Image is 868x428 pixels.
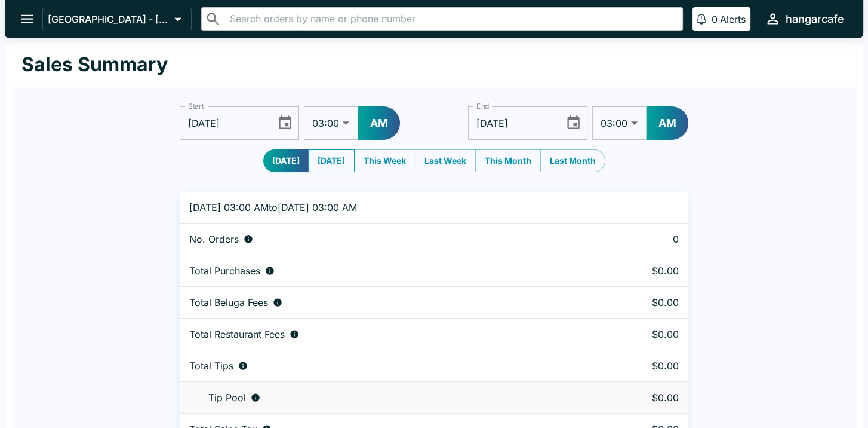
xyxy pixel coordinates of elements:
[598,233,679,245] p: 0
[308,149,355,172] button: [DATE]
[786,12,844,26] div: hangarcafe
[647,106,688,140] button: AM
[760,6,849,32] button: hangarcafe
[358,106,400,140] button: AM
[189,265,578,277] div: Aggregate order subtotals
[189,201,578,213] p: [DATE] 03:00 AM to [DATE] 03:00 AM
[354,149,415,172] button: This Week
[180,106,267,140] input: mm/dd/yyyy
[598,392,679,403] p: $0.00
[476,101,490,111] label: End
[226,11,678,27] input: Search orders by name or phone number
[712,13,718,25] p: 0
[598,265,679,277] p: $0.00
[468,106,556,140] input: mm/dd/yyyy
[189,296,578,308] div: Fees paid by diners to Beluga
[208,392,246,403] p: Tip Pool
[272,110,298,136] button: Choose date, selected date is Sep 13, 2025
[189,328,578,340] div: Fees paid by diners to restaurant
[561,110,586,136] button: Choose date, selected date is Sep 14, 2025
[188,101,204,111] label: Start
[598,296,679,308] p: $0.00
[21,53,168,77] h1: Sales Summary
[598,328,679,340] p: $0.00
[598,360,679,372] p: $0.00
[189,328,285,340] p: Total Restaurant Fees
[189,265,260,277] p: Total Purchases
[189,360,233,372] p: Total Tips
[42,8,192,30] button: [GEOGRAPHIC_DATA] - [GEOGRAPHIC_DATA]
[189,392,578,403] div: Tips unclaimed by a waiter
[48,13,170,25] p: [GEOGRAPHIC_DATA] - [GEOGRAPHIC_DATA]
[540,149,605,172] button: Last Month
[189,233,239,245] p: No. Orders
[189,360,578,372] div: Combined individual and pooled tips
[189,296,268,308] p: Total Beluga Fees
[12,4,42,34] button: open drawer
[189,233,578,245] div: Number of orders placed
[475,149,541,172] button: This Month
[415,149,476,172] button: Last Week
[720,13,746,25] p: Alerts
[263,149,309,172] button: [DATE]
